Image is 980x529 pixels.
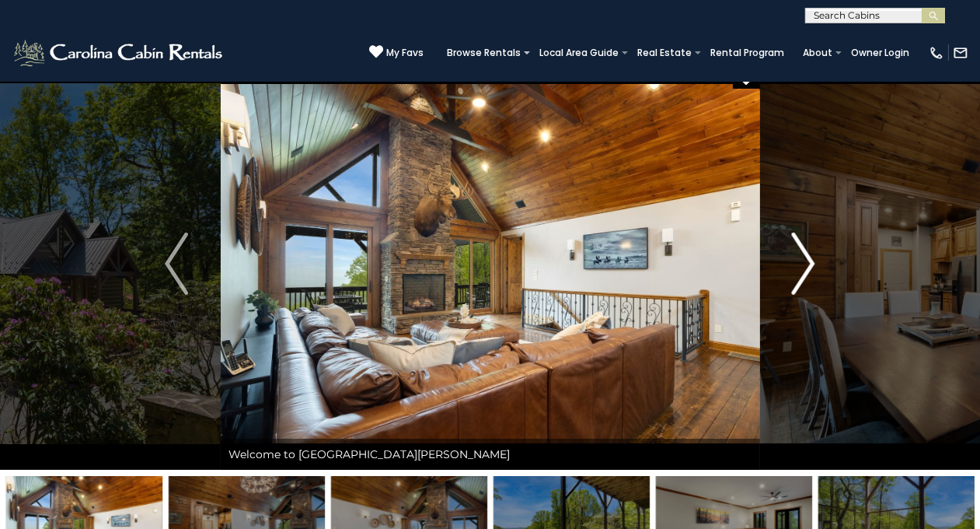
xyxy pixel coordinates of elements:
a: About [795,42,840,64]
a: My Favs [369,44,424,61]
button: Next [759,58,848,470]
img: arrow [165,233,188,295]
img: White-1-2.png [12,37,227,68]
a: Rental Program [703,42,792,64]
span: My Favs [386,46,424,60]
a: Owner Login [843,42,917,64]
img: arrow [792,233,815,295]
a: Browse Rentals [439,42,528,64]
button: Previous [132,58,221,470]
img: phone-regular-white.png [929,45,944,61]
a: Local Area Guide [532,42,626,64]
a: Real Estate [630,42,699,64]
div: Welcome to [GEOGRAPHIC_DATA][PERSON_NAME] [221,439,760,470]
img: mail-regular-white.png [953,45,968,61]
